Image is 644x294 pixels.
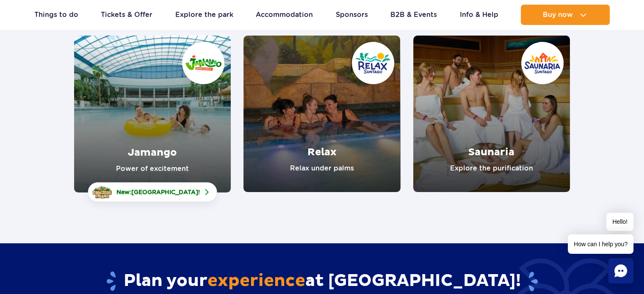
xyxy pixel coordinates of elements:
[116,188,200,196] span: New: !
[568,234,633,254] span: How can I help you?
[336,5,368,25] a: Sponsors
[34,5,78,25] a: Things to do
[207,270,305,291] span: experience
[131,189,198,195] span: [GEOGRAPHIC_DATA]
[608,258,633,283] div: Chat
[460,5,498,25] a: Info & Help
[88,182,217,202] a: New:[GEOGRAPHIC_DATA]!
[543,11,573,19] span: Buy now
[606,213,633,231] span: Hello!
[101,5,152,25] a: Tickets & Offer
[256,5,313,25] a: Accommodation
[521,5,610,25] button: Buy now
[243,36,400,192] a: Relax
[390,5,437,25] a: B2B & Events
[413,36,570,192] a: Saunaria
[74,36,231,192] a: Jamango
[74,270,570,292] h2: Plan your at [GEOGRAPHIC_DATA]!
[175,5,233,25] a: Explore the park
